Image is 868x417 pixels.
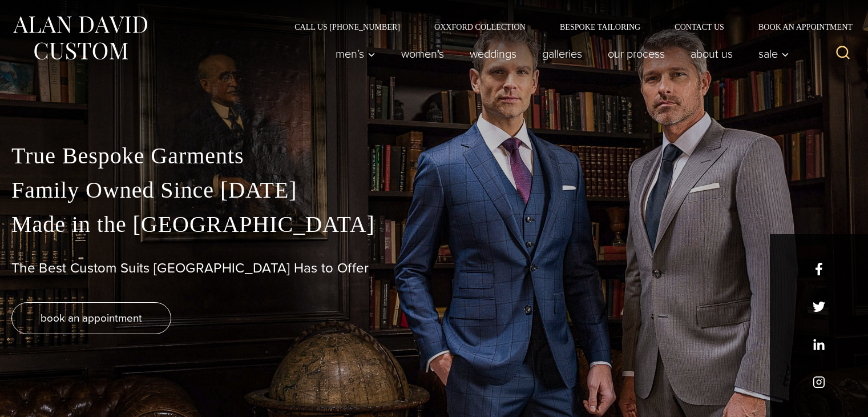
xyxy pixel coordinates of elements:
[41,310,142,326] span: book an appointment
[11,13,148,63] img: Alan David Custom
[457,42,530,65] a: weddings
[11,260,857,276] h1: The Best Custom Suits [GEOGRAPHIC_DATA] Has to Offer
[277,23,417,31] a: Call Us [PHONE_NUMBER]
[829,40,857,67] button: View Search Form
[336,48,376,59] span: Men’s
[277,23,857,31] nav: Secondary Navigation
[417,23,543,31] a: Oxxford Collection
[11,139,857,242] p: True Bespoke Garments Family Owned Since [DATE] Made in the [GEOGRAPHIC_DATA]
[389,42,457,65] a: Women’s
[323,42,796,65] nav: Primary Navigation
[741,23,857,31] a: Book an Appointment
[758,48,789,59] span: Sale
[595,42,678,65] a: Our Process
[530,42,595,65] a: Galleries
[678,42,746,65] a: About Us
[543,23,657,31] a: Bespoke Tailoring
[657,23,741,31] a: Contact Us
[11,302,171,334] a: book an appointment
